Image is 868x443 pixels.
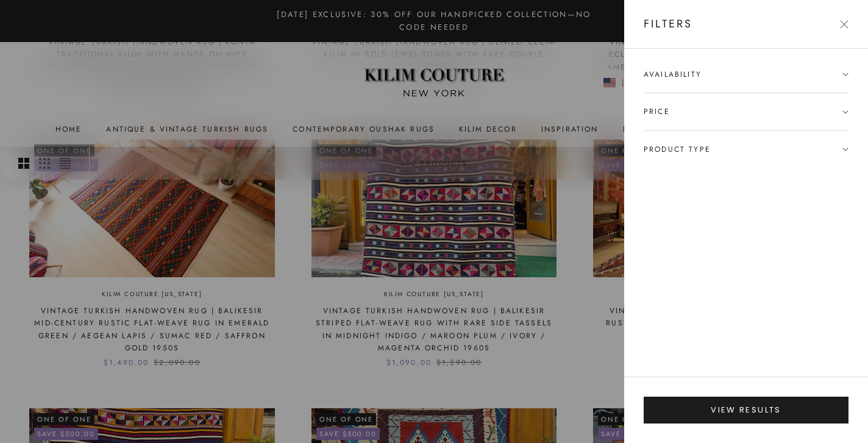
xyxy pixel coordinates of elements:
span: Product type [644,143,711,155]
summary: Price [644,93,848,130]
summary: Product type [644,131,848,168]
span: Price [644,105,670,118]
summary: Availability [644,68,848,93]
p: Filters [644,15,693,33]
button: View results [644,397,848,424]
span: Availability [644,68,702,80]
